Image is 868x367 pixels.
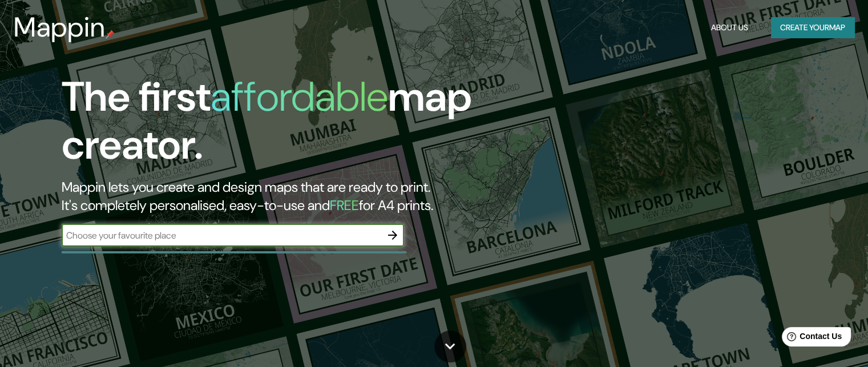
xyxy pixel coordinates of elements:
h5: FREE [330,196,359,214]
img: mappin-pin [106,30,115,39]
h3: Mappin [14,11,106,43]
h2: Mappin lets you create and design maps that are ready to print. It's completely personalised, eas... [62,178,496,215]
input: Choose your favourite place [62,229,381,242]
h1: affordable [211,70,388,123]
button: About Us [706,17,753,38]
h1: The first map creator. [62,73,496,178]
iframe: Help widget launcher [766,322,855,354]
button: Create yourmap [771,17,854,38]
